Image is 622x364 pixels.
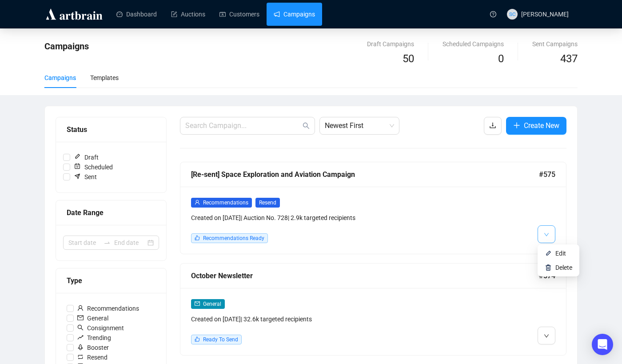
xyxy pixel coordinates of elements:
[545,264,552,271] img: svg+xml;base64,PHN2ZyB4bWxucz0iaHR0cDovL3d3dy53My5vcmcvMjAwMC9zdmciIHhtbG5zOnhsaW5rPSJodHRwOi8vd3...
[77,334,84,340] span: rise
[203,301,221,307] span: General
[539,169,555,180] span: #575
[44,41,89,52] span: Campaigns
[180,162,566,254] a: [Re-sent] Space Exploration and Aviation Campaign#575userRecommendationsResendCreated on [DATE]| ...
[77,324,84,331] span: search
[77,305,84,311] span: user
[191,314,463,324] div: Created on [DATE] | 32.6k targeted recipients
[443,39,504,49] div: Scheduled Campaigns
[555,264,572,271] span: Delete
[191,270,539,281] div: October Newsletter
[555,250,566,257] span: Edit
[44,7,104,21] img: logo
[90,73,119,83] div: Templates
[74,343,112,352] span: Booster
[77,344,84,350] span: rocket
[70,152,102,162] span: Draft
[513,122,520,129] span: plus
[195,235,200,240] span: like
[77,315,84,321] span: mail
[521,11,569,18] span: [PERSON_NAME]
[77,354,84,360] span: retweet
[171,3,205,26] a: Auctions
[74,313,112,323] span: General
[274,3,315,26] a: Campaigns
[489,122,496,129] span: download
[185,120,301,131] input: Search Campaign...
[532,39,578,49] div: Sent Campaigns
[68,238,100,248] input: Start date
[74,352,111,362] span: Resend
[104,239,111,246] span: swap-right
[74,323,128,333] span: Consignment
[325,117,394,134] span: Newest First
[67,275,155,286] div: Type
[544,232,549,237] span: down
[303,122,310,129] span: search
[203,200,248,206] span: Recommendations
[498,52,504,65] span: 0
[219,3,259,26] a: Customers
[195,301,200,306] span: mail
[255,198,280,208] span: Resend
[74,304,143,313] span: Recommendations
[195,200,200,205] span: user
[191,213,463,223] div: Created on [DATE] | Auction No. 728 | 2.9k targeted recipients
[506,117,566,135] button: Create New
[180,263,566,356] a: October Newsletter#574mailGeneralCreated on [DATE]| 32.6k targeted recipientslikeReady To Send
[490,11,496,17] span: question-circle
[191,169,539,180] div: [Re-sent] Space Exploration and Aviation Campaign
[195,336,200,342] span: like
[509,10,515,18] span: SC
[70,162,116,172] span: Scheduled
[67,207,155,218] div: Date Range
[545,250,552,257] img: svg+xml;base64,PHN2ZyB4bWxucz0iaHR0cDovL3d3dy53My5vcmcvMjAwMC9zdmciIHhtbG5zOnhsaW5rPSJodHRwOi8vd3...
[44,73,76,83] div: Campaigns
[67,124,155,135] div: Status
[203,336,238,343] span: Ready To Send
[74,333,115,343] span: Trending
[592,334,613,355] div: Open Intercom Messenger
[70,172,100,182] span: Sent
[116,3,157,26] a: Dashboard
[524,120,559,131] span: Create New
[114,238,146,248] input: End date
[560,52,578,65] span: 437
[203,235,264,241] span: Recommendations Ready
[367,39,414,49] div: Draft Campaigns
[403,52,414,65] span: 50
[544,333,549,339] span: down
[104,239,111,246] span: to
